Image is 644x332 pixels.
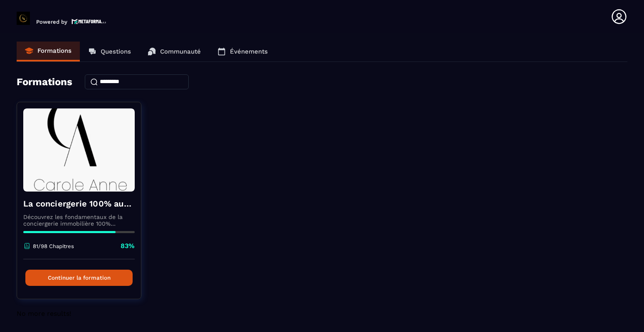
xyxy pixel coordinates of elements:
p: Événements [230,48,268,55]
p: Communauté [160,48,201,55]
p: Formations [37,47,72,54]
p: 81/98 Chapitres [33,243,74,249]
p: Questions [101,48,131,55]
img: formation-background [23,108,135,192]
span: No more results! [17,310,71,317]
img: logo [72,18,106,25]
a: Formations [17,42,80,61]
a: Événements [209,42,276,61]
a: formation-backgroundLa conciergerie 100% automatiséeDécouvrez les fondamentaux de la conciergerie... [17,102,152,310]
h4: La conciergerie 100% automatisée [23,198,135,209]
img: logo-branding [17,12,30,25]
p: 83% [121,241,135,251]
a: Communauté [139,42,209,61]
p: Powered by [36,19,67,25]
a: Questions [80,42,139,61]
h4: Formations [17,76,72,88]
p: Découvrez les fondamentaux de la conciergerie immobilière 100% automatisée. Cette formation est c... [23,214,135,227]
button: Continuer la formation [25,270,133,286]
